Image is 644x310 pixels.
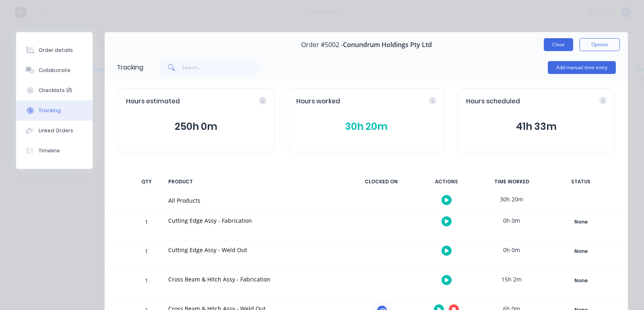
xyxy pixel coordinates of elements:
div: Linked Orders [39,127,73,134]
button: Checklists 1/5 [16,80,93,101]
div: None [552,246,610,257]
div: Timeline [39,147,60,154]
div: Cross Beam & Hitch Assy - Fabrication [168,275,341,283]
div: Cutting Edge Assy - Fabrication [168,216,341,225]
span: Conundrum Holdings Pty Ltd [343,41,432,49]
input: Search... [182,60,260,76]
button: Add manual time entry [548,61,616,74]
span: Order #5002 - [301,41,343,49]
div: Order details [39,47,73,54]
button: Tracking [16,101,93,121]
div: Checklists 1/5 [39,87,72,94]
div: None [552,275,610,286]
button: Collaborate [16,60,93,80]
div: 1 [134,213,159,240]
div: Cutting Edge Assy - Weld Out [168,246,341,254]
button: 41h 33m [466,119,607,134]
span: Hours estimated [126,97,180,106]
span: Hours scheduled [466,97,520,106]
button: None [551,216,610,228]
div: Tracking [117,63,143,72]
div: All Products [168,196,341,205]
div: 1 [134,242,159,270]
div: ACTIONS [416,173,477,190]
div: Collaborate [39,67,70,74]
div: 30h 20m [481,190,542,208]
div: 15h 2m [481,270,542,288]
button: Order details [16,40,93,60]
button: None [551,246,610,257]
div: None [552,217,610,227]
button: None [551,275,610,286]
div: PRODUCT [163,173,346,190]
span: Hours worked [296,97,340,106]
div: 1 [134,271,159,299]
div: CLOCKED ON [351,173,411,190]
div: 0h 0m [481,241,542,259]
button: Options [580,38,620,51]
button: 250h 0m [126,119,266,134]
div: 0h 0m [481,211,542,230]
div: TIME WORKED [481,173,542,190]
button: Close [544,38,573,51]
div: Tracking [39,107,61,114]
div: QTY [134,173,159,190]
button: Timeline [16,141,93,161]
div: STATUS [547,173,615,190]
button: Linked Orders [16,121,93,141]
button: 30h 20m [296,119,437,134]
